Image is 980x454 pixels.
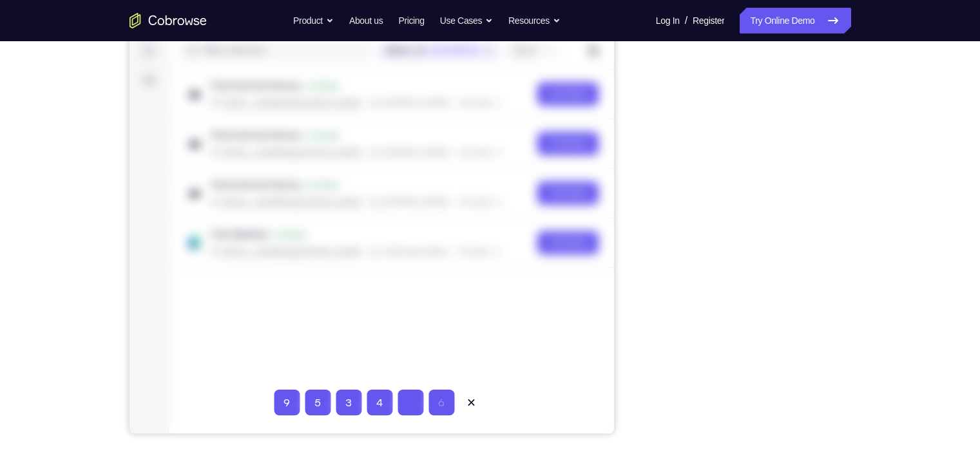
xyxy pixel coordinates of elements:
input: Code entry digit 6 [299,388,325,413]
input: Code entry digit 5 [268,388,294,413]
a: Log In [656,8,680,33]
a: Go to the home page [130,13,207,28]
a: Pricing [398,8,424,33]
input: Code entry digit 2 [175,388,201,413]
iframe: Agent [130,2,614,433]
span: / [685,13,687,28]
input: Code entry digit 3 [206,388,232,413]
button: Use Cases [440,8,493,33]
a: About us [349,8,383,33]
input: Code entry digit 1 [144,388,170,413]
button: Resources [508,8,561,33]
input: Code entry digit 4 [237,388,263,413]
button: Product [293,8,334,33]
a: Try Online Demo [740,8,850,33]
a: Register [693,8,724,33]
